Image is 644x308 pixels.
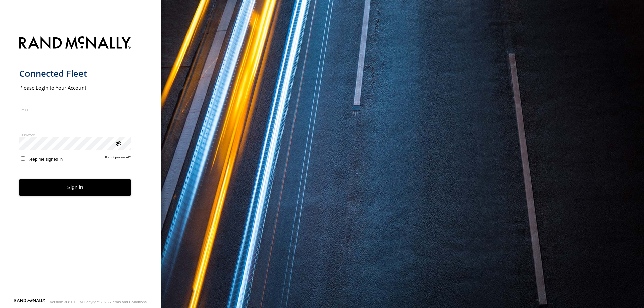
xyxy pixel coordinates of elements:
[80,300,147,304] div: © Copyright 2025 -
[19,68,131,79] h1: Connected Fleet
[21,156,25,161] input: Keep me signed in
[19,35,131,52] img: Rand McNally
[111,300,147,304] a: Terms and Conditions
[19,84,131,91] h2: Please Login to Your Account
[19,179,131,196] button: Sign in
[27,157,63,162] span: Keep me signed in
[14,299,45,305] a: Visit our Website
[50,300,75,304] div: Version: 308.01
[19,132,131,137] label: Password
[19,32,142,298] form: main
[19,107,131,112] label: Email
[105,155,131,162] a: Forgot password?
[115,140,121,146] div: ViewPassword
